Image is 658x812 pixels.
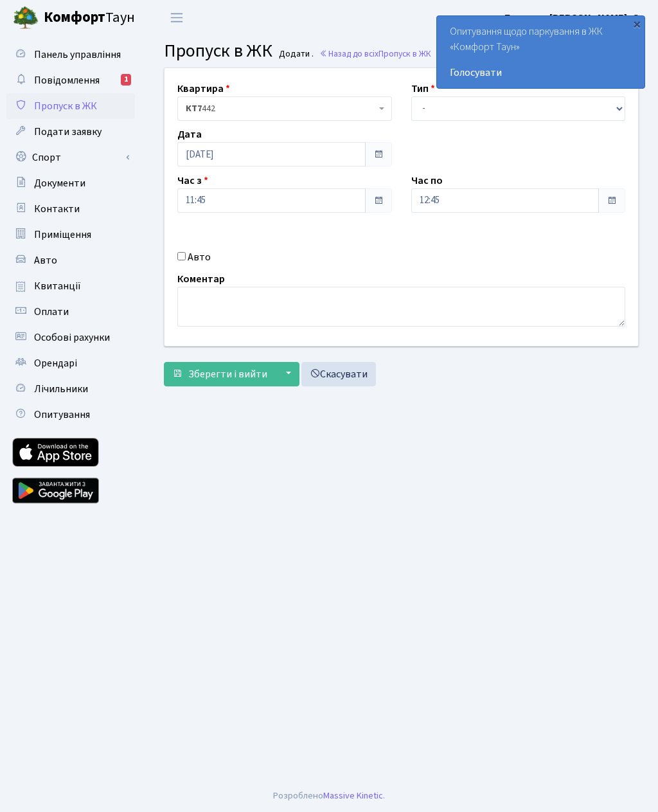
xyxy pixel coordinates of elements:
div: × [630,17,643,30]
span: Оплати [34,305,69,319]
a: Особові рахунки [6,325,135,350]
span: <b>КТ7</b>&nbsp;&nbsp;&nbsp;442 [177,96,392,121]
b: Блєдних [PERSON_NAME]. О. [504,11,643,25]
span: <b>КТ7</b>&nbsp;&nbsp;&nbsp;442 [186,102,376,115]
span: Зберегти і вийти [188,367,267,381]
a: Спорт [6,145,135,170]
span: Квитанції [34,279,81,293]
span: Таун [44,7,135,29]
span: Пропуск в ЖК [164,38,272,64]
a: Скасувати [301,362,376,386]
a: Опитування [6,402,135,428]
label: Коментар [177,271,225,287]
div: Опитування щодо паркування в ЖК «Комфорт Таун» [437,16,645,88]
a: Оплати [6,299,135,325]
span: Пропуск в ЖК [34,99,97,113]
a: Контакти [6,196,135,222]
small: Додати . [276,49,314,60]
a: Голосувати [450,65,632,80]
a: Лічильники [6,376,135,402]
a: Документи [6,170,135,196]
a: Назад до всіхПропуск в ЖК [319,48,431,60]
button: Переключити навігацію [161,7,193,28]
span: Повідомлення [34,73,100,87]
span: Контакти [34,202,80,216]
span: Опитування [34,408,90,422]
div: 1 [121,74,131,86]
label: Авто [188,249,211,265]
b: Комфорт [44,7,105,28]
div: Розроблено . [273,789,385,803]
span: Подати заявку [34,125,102,139]
span: Особові рахунки [34,330,110,345]
label: Тип [411,81,435,96]
label: Дата [177,127,202,142]
a: Орендарі [6,350,135,376]
a: Подати заявку [6,119,135,145]
b: КТ7 [186,102,202,115]
a: Панель управління [6,42,135,68]
span: Документи [34,176,85,190]
span: Панель управління [34,48,121,62]
button: Зберегти і вийти [164,362,276,386]
span: Авто [34,253,57,267]
span: Орендарі [34,356,77,370]
a: Приміщення [6,222,135,248]
a: Massive Kinetic [323,789,383,802]
a: Авто [6,248,135,273]
a: Повідомлення1 [6,68,135,93]
label: Час по [411,173,443,188]
a: Пропуск в ЖК [6,93,135,119]
a: Квитанції [6,273,135,299]
label: Час з [177,173,208,188]
span: Пропуск в ЖК [378,48,431,60]
span: Приміщення [34,228,91,242]
label: Квартира [177,81,230,96]
a: Блєдних [PERSON_NAME]. О. [504,10,643,26]
img: logo.png [13,5,39,31]
span: Лічильники [34,382,88,396]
